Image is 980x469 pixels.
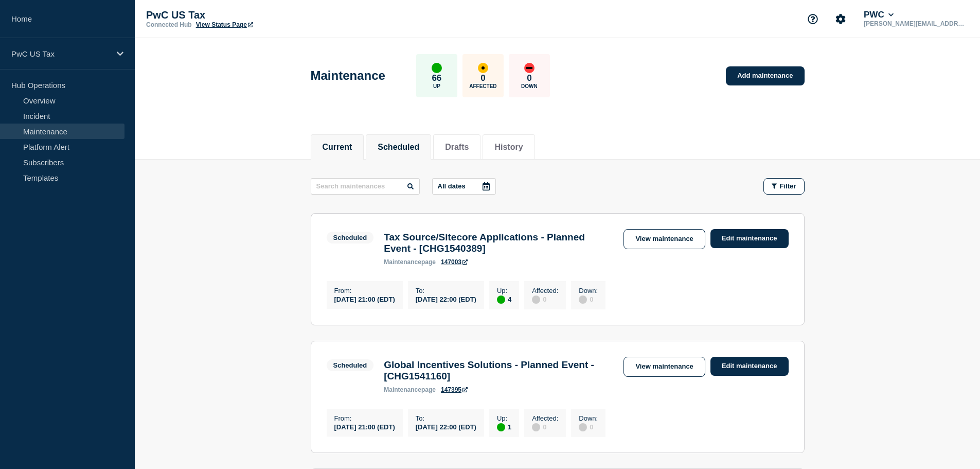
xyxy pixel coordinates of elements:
button: All dates [432,178,496,195]
div: disabled [579,423,587,431]
p: Up : [497,414,511,422]
p: From : [334,414,395,422]
div: [DATE] 22:00 (EDT) [416,422,476,431]
div: up [432,63,442,73]
p: Affected : [532,414,558,422]
a: View maintenance [623,357,705,377]
p: page [384,386,436,393]
a: Edit maintenance [710,229,789,248]
p: From : [334,287,395,294]
div: 0 [532,294,558,304]
a: 147003 [441,258,468,266]
button: Drafts [445,143,469,152]
h3: Global Incentives Solutions - Planned Event - [CHG1541160] [384,359,613,382]
p: 66 [432,73,441,83]
p: PwC US Tax [146,9,352,21]
p: 0 [480,73,485,83]
button: Support [802,8,824,30]
p: 0 [527,73,531,83]
span: maintenance [384,258,421,266]
button: PWC [862,10,896,20]
p: Connected Hub [146,21,192,28]
div: disabled [532,423,540,431]
button: History [494,143,523,152]
div: [DATE] 21:00 (EDT) [334,294,395,303]
a: Add maintenance [726,66,804,85]
div: disabled [532,296,540,304]
a: View Status Page [196,21,253,28]
div: Scheduled [333,361,367,369]
p: PwC US Tax [11,49,110,58]
div: [DATE] 21:00 (EDT) [334,422,395,431]
p: Down : [579,414,598,422]
span: Filter [780,182,796,190]
div: 0 [579,422,598,431]
p: Up [433,83,440,89]
button: Filter [763,178,805,195]
p: [PERSON_NAME][EMAIL_ADDRESS][PERSON_NAME][DOMAIN_NAME] [862,20,969,27]
input: Search maintenances [311,178,420,195]
button: Account settings [830,8,851,30]
a: Edit maintenance [710,357,789,376]
div: 4 [497,294,511,304]
div: 0 [579,294,598,304]
p: Affected [469,83,496,89]
div: Scheduled [333,234,367,241]
div: 1 [497,422,511,431]
p: All dates [438,182,466,190]
div: [DATE] 22:00 (EDT) [416,294,476,303]
a: 147395 [441,386,468,393]
button: Current [323,143,352,152]
div: disabled [579,296,587,304]
div: down [524,63,534,73]
a: View maintenance [623,229,705,249]
div: up [497,296,505,304]
p: To : [416,414,476,422]
p: Affected : [532,287,558,294]
div: affected [478,63,488,73]
p: page [384,258,436,266]
p: Down : [579,287,598,294]
p: Down [521,83,538,89]
h3: Tax Source/Sitecore Applications - Planned Event - [CHG1540389] [384,232,613,254]
p: Up : [497,287,511,294]
span: maintenance [384,386,421,393]
h1: Maintenance [311,68,385,83]
button: Scheduled [378,143,419,152]
div: 0 [532,422,558,431]
p: To : [416,287,476,294]
div: up [497,423,505,431]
